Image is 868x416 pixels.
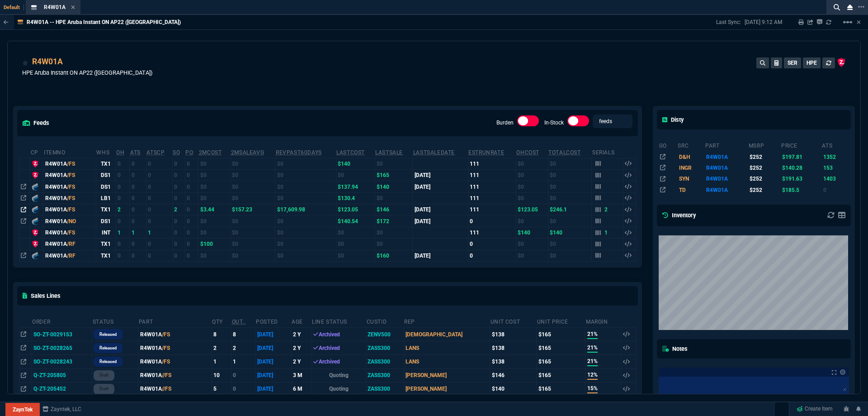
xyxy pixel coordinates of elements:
td: $157.23 [231,204,275,215]
td: LANS [404,355,490,368]
td: LANS [404,341,490,355]
td: $0 [548,169,592,181]
abbr: The last SO Inv price. No time limit. (ignore zeros) [375,149,403,156]
abbr: Avg Sale from SO invoices for 2 months [231,149,264,156]
th: Rep [404,315,490,328]
th: Unit Cost [490,315,537,328]
nx-icon: Close Tab [71,4,75,11]
td: TX1 [96,204,116,215]
td: $0 [231,192,275,204]
h5: Notes [662,344,688,353]
td: INT [96,227,116,238]
td: $0 [231,169,275,181]
th: Order [32,315,92,328]
h5: Disty [662,115,684,124]
p: 2 [604,206,608,213]
td: 2 [116,204,130,215]
td: $252 [748,173,781,184]
div: R4W01A [45,206,94,214]
td: 0 [172,192,185,204]
td: 0 [146,215,172,227]
td: 0 [468,250,516,261]
abbr: The last purchase cost from PO Order [336,149,365,156]
td: TX1 [96,250,116,261]
th: WHS [96,145,116,158]
td: $146 [375,204,413,215]
td: 1 [231,355,256,368]
th: QTY [212,315,231,328]
td: 0 [172,215,185,227]
td: $0 [275,158,336,169]
td: $0 [231,181,275,192]
td: 2 [231,341,256,355]
td: TD [677,185,705,196]
td: 0 [185,239,198,250]
td: 2 Y [291,328,311,341]
td: $130.4 [336,192,375,204]
td: 111 [468,158,516,169]
mat-icon: Example home icon [842,17,853,28]
td: 0 [130,181,146,192]
td: 0 [130,169,146,181]
th: Margin [585,315,621,328]
td: D&H [677,151,705,162]
td: $172 [375,215,413,227]
td: $0 [336,239,375,250]
th: Posted [255,315,291,328]
abbr: The date of the last SO Inv price. No time limit. (ignore zeros) [413,149,455,156]
td: 0 [172,227,185,238]
td: $0 [375,158,413,169]
nx-icon: Open In Opposite Panel [21,331,26,338]
a: Create Item [793,402,836,416]
div: R4W01A [45,171,94,179]
th: ItemNo [43,145,96,158]
td: $0 [336,250,375,261]
td: 0 [185,192,198,204]
nx-icon: Open New Tab [858,3,864,11]
p: [DATE] 9:12 AM [745,19,782,26]
span: /RF [67,241,75,247]
nx-icon: Open In Opposite Panel [21,206,26,213]
td: $0 [548,250,592,261]
td: 1 [130,227,146,238]
td: R4W01A [705,163,748,173]
p: Released [99,344,117,352]
td: 2 [212,341,231,355]
div: R4W01A [45,194,94,202]
td: 0 [130,239,146,250]
p: draft [99,372,108,379]
td: $0 [516,215,548,227]
td: DS1 [96,215,116,227]
span: /FS [67,172,75,178]
td: 0 [130,192,146,204]
th: Serials [592,145,623,158]
p: 1 [604,229,608,236]
th: CustId [366,315,404,328]
td: $140 [336,158,375,169]
div: Add to Watchlist [22,56,28,68]
td: $0 [198,227,231,238]
td: $0 [231,227,275,238]
td: R4W01A [705,173,748,184]
td: $165 [537,355,585,368]
abbr: Total sales within a 30 day window based on last time there was inventory [468,149,504,156]
nx-icon: Open In Opposite Panel [21,195,26,201]
td: $0 [548,239,592,250]
td: $165 [537,341,585,355]
h5: feeds [23,119,49,127]
th: ats [821,139,849,151]
td: 0 [116,158,130,169]
td: $100 [198,239,231,250]
td: $0 [198,250,231,261]
td: $0 [516,239,548,250]
h5: Inventory [662,211,696,220]
td: $0 [336,169,375,181]
td: $3.44 [198,204,231,215]
td: $165 [375,169,413,181]
td: $0 [375,192,413,204]
td: 0 [116,239,130,250]
span: Default [4,5,24,10]
td: 111 [468,204,516,215]
td: 0 [130,250,146,261]
td: $0 [275,250,336,261]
